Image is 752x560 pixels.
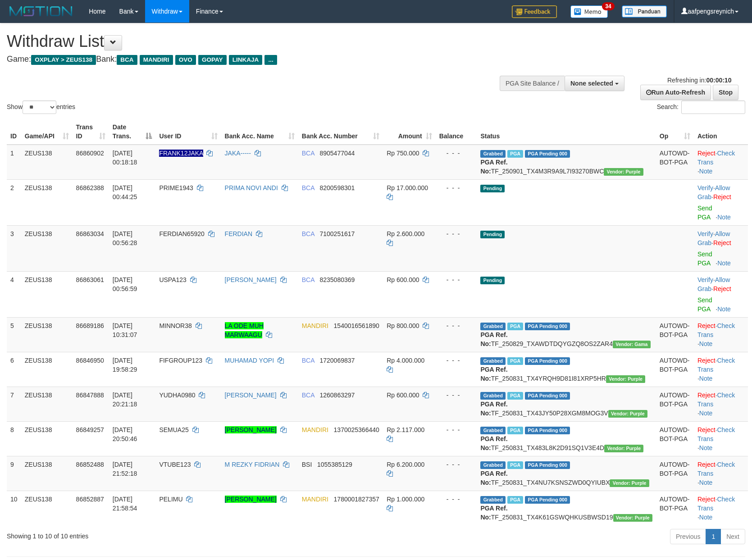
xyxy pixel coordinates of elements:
[477,491,656,525] td: TF_250831_TX4K61GSWQHKUSBWSD19
[713,193,731,200] a: Reject
[387,461,424,468] span: Rp 6.200.000
[606,375,645,383] span: Vendor URL: https://trx4.1velocity.biz
[613,341,651,348] span: Vendor URL: https://trx31.1velocity.biz
[159,184,193,191] span: PRIME1943
[113,496,137,512] span: [DATE] 21:58:54
[713,85,738,100] a: Stop
[694,119,748,145] th: Action
[317,461,352,468] span: Copy 1055385129 to clipboard
[656,145,694,180] td: AUTOWD-BOT-PGA
[439,391,474,400] div: - - -
[383,119,435,145] th: Amount: activate to sort column ascending
[507,461,523,469] span: Marked by aafsolysreylen
[159,392,195,399] span: YUDHA0980
[76,276,104,283] span: 86863061
[697,426,735,442] a: Check Trans
[480,331,507,347] b: PGA Ref. No:
[387,230,424,237] span: Rp 2.600.000
[480,470,507,486] b: PGA Ref. No:
[76,322,104,329] span: 86689186
[73,119,109,145] th: Trans ID: activate to sort column ascending
[319,357,355,364] span: Copy 1720069837 to clipboard
[302,392,314,399] span: BCA
[302,184,314,191] span: BCA
[697,496,716,503] a: Reject
[21,387,73,421] td: ZEUS138
[694,421,748,456] td: · ·
[480,505,507,521] b: PGA Ref. No:
[439,356,474,365] div: - - -
[225,392,277,399] a: [PERSON_NAME]
[697,392,735,408] a: Check Trans
[225,230,252,237] a: FERDIAN
[7,491,21,525] td: 10
[713,239,731,246] a: Reject
[697,150,735,166] a: Check Trans
[302,461,312,468] span: BSI
[198,55,227,65] span: GOPAY
[298,119,383,145] th: Bank Acc. Number: activate to sort column ascending
[713,285,731,292] a: Reject
[31,55,96,65] span: OXPLAY > ZEUS138
[640,85,711,100] a: Run Auto-Refresh
[697,322,716,329] a: Reject
[694,179,748,225] td: · ·
[699,514,713,521] a: Note
[699,168,713,175] a: Note
[656,421,694,456] td: AUTOWD-BOT-PGA
[21,456,73,491] td: ZEUS138
[302,150,314,157] span: BCA
[387,184,428,191] span: Rp 17.000.000
[225,496,277,503] a: [PERSON_NAME]
[697,184,730,200] a: Allow Grab
[76,461,104,468] span: 86852488
[7,271,21,317] td: 4
[7,421,21,456] td: 8
[7,55,492,64] h4: Game: Bank:
[480,366,507,382] b: PGA Ref. No:
[681,100,745,114] input: Search:
[694,271,748,317] td: · ·
[480,401,507,417] b: PGA Ref. No:
[656,491,694,525] td: AUTOWD-BOT-PGA
[159,150,203,157] span: Nama rekening ada tanda titik/strip, harap diedit
[439,460,474,469] div: - - -
[717,260,731,267] a: Note
[667,77,731,84] span: Refreshing in:
[608,410,647,418] span: Vendor URL: https://trx4.1velocity.biz
[113,150,137,166] span: [DATE] 00:18:18
[76,184,104,191] span: 86862388
[604,445,643,452] span: Vendor URL: https://trx4.1velocity.biz
[225,426,277,433] a: [PERSON_NAME]
[694,317,748,352] td: · ·
[21,271,73,317] td: ZEUS138
[21,145,73,180] td: ZEUS138
[480,435,507,451] b: PGA Ref. No:
[477,456,656,491] td: TF_250831_TX4NU7KSNSZWD0QYIUBX
[697,250,712,267] a: Send PGA
[477,317,656,352] td: TF_250829_TXAWDTDQYGZQ8OS2ZAR4
[225,322,264,338] a: LA ODE MUH MARWAAGU
[113,426,137,442] span: [DATE] 20:50:46
[694,491,748,525] td: · ·
[113,357,137,373] span: [DATE] 19:58:29
[7,387,21,421] td: 7
[699,340,713,347] a: Note
[604,168,643,176] span: Vendor URL: https://trx4.1velocity.biz
[480,461,506,469] span: Grabbed
[480,496,506,504] span: Grabbed
[76,392,104,399] span: 86847888
[225,184,278,191] a: PRIMA NOVI ANDI
[694,352,748,387] td: · ·
[109,119,156,145] th: Date Trans.: activate to sort column descending
[334,322,379,329] span: Copy 1540016561890 to clipboard
[159,322,191,329] span: MINNOR38
[76,230,104,237] span: 86863034
[480,159,507,175] b: PGA Ref. No:
[439,275,474,284] div: - - -
[113,392,137,408] span: [DATE] 20:21:18
[319,150,355,157] span: Copy 8905477044 to clipboard
[480,357,506,365] span: Grabbed
[697,230,730,246] span: ·
[21,179,73,225] td: ZEUS138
